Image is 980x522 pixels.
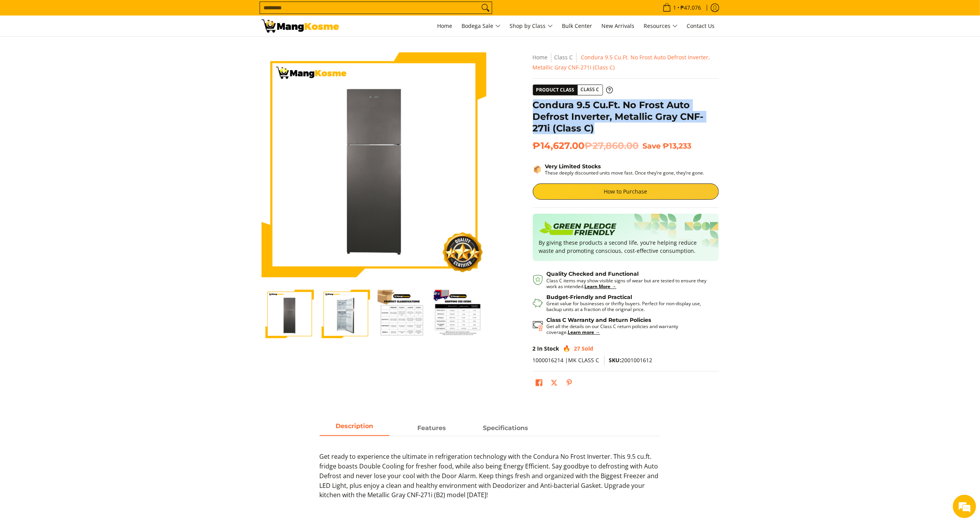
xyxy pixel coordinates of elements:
del: ₱27,860.00 [585,140,639,152]
a: Post on X [549,377,560,391]
span: Class C [578,85,603,95]
span: Description [320,421,389,435]
span: 1000016214 |MK CLASS C [533,356,599,364]
a: Share on Facebook [534,377,544,391]
span: Save [643,141,661,150]
div: Description [320,436,661,508]
span: 27 [574,345,580,352]
span: ₱13,233 [663,141,692,150]
span: New Arrivals [602,22,635,29]
span: Sold [582,345,594,352]
span: Bodega Sale [462,21,501,31]
span: Features [397,421,467,435]
a: New Arrivals [598,16,639,36]
a: Class C [555,54,573,61]
strong: Very Limited Stocks [545,163,601,170]
a: Learn More → [585,283,617,290]
span: 2001001612 [609,356,653,364]
a: Bulk Center [558,16,596,36]
p: Great value for businesses or thrifty buyers. Perfect for non-display use, backup units at a frac... [547,301,711,312]
button: Search [479,2,492,14]
a: Home [434,16,456,36]
a: Resources [640,16,682,36]
nav: Main Menu [347,16,719,36]
img: Condura 9.5 Cu.Ft. No Frost Auto Defrost Inverter, Metallic Gray CNF-271i (Class C)-2 [322,290,370,338]
span: Resources [644,21,678,31]
a: Pin on Pinterest [564,377,575,391]
strong: Quality Checked and Functional [547,270,639,277]
img: Condura 9.5 Cu.Ft. No Frost Auto Defrost Inverter, Metallic Gray CNF-271i (Class C) [262,52,486,277]
span: ₱47,076 [680,5,703,10]
a: Contact Us [683,16,719,36]
span: ₱14,627.00 [533,140,639,152]
p: By giving these products a second life, you’re helping reduce waste and promoting conscious, cost... [539,239,713,255]
img: Condura 9.5 Cu.Ft. Auto Defrost Inverter Ref (Class C) l Mang Kosme [262,19,339,33]
p: Class C items may show visible signs of wear but are tested to ensure they work as intended. [547,278,711,289]
img: Condura 9.5 Cu.Ft. No Frost Auto Defrost Inverter, Metallic Gray CNF-271i (Class C)-3 [378,290,426,338]
a: Shop by Class [506,16,557,36]
p: Get ready to experience the ultimate in refrigeration technology with the Condura No Frost Invert... [320,452,661,508]
nav: Breadcrumbs [533,52,719,73]
span: SKU: [609,356,622,364]
span: Shop by Class [510,21,553,31]
span: • [660,3,704,12]
span: Specifications [471,421,541,435]
a: Description 2 [471,421,541,436]
span: Contact Us [687,22,715,29]
strong: Class C Warranty and Return Policies [547,316,651,323]
p: These deeply discounted units move fast. Once they’re gone, they’re gone. [545,170,704,176]
a: How to Purchase [533,183,719,200]
img: Condura 9.5 Cu.Ft. No Frost Auto Defrost Inverter, Metallic Gray CNF-271i (Class C)-4 [434,290,482,338]
img: Condura 9.5 Cu.Ft. No Frost Auto Defrost Inverter, Metallic Gray CNF-271i (Class C)-1 [265,290,314,338]
a: Home [533,54,548,61]
img: Badge sustainability green pledge friendly [539,220,617,239]
a: Learn more → [568,329,600,335]
strong: Budget-Friendly and Practical [547,294,632,301]
span: Home [437,22,453,29]
span: 1 [672,5,678,10]
a: Bodega Sale [458,16,505,36]
a: Description [320,421,389,436]
a: Product Class Class C [533,85,613,95]
span: Product Class [533,85,578,95]
span: 2 [533,345,536,352]
span: Bulk Center [562,22,592,29]
a: Description 1 [397,421,467,436]
p: Get all the details on our Class C return policies and warranty coverage. [547,323,711,335]
span: Condura 9.5 Cu.Ft. No Frost Auto Defrost Inverter, Metallic Gray CNF-271i (Class C) [533,54,710,71]
span: In Stock [537,345,560,352]
h1: Condura 9.5 Cu.Ft. No Frost Auto Defrost Inverter, Metallic Gray CNF-271i (Class C) [533,99,719,134]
